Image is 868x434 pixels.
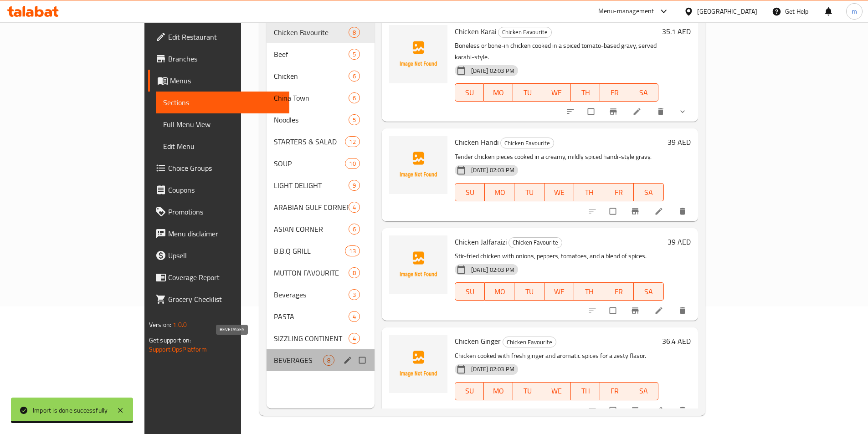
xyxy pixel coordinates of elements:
[455,350,658,362] p: Chicken cooked with fresh ginger and aromatic spices for a zesty flavor.
[574,183,604,201] button: TH
[673,201,694,221] button: delete
[274,71,348,82] span: Chicken
[544,183,574,201] button: WE
[518,285,540,298] span: TU
[571,83,600,102] button: TH
[459,86,481,99] span: SU
[852,6,857,16] span: m
[349,225,360,234] span: 6
[168,294,282,305] span: Grocery Checklist
[389,335,447,393] img: Chicken Ginger
[267,349,375,371] div: BEVERAGES8edit
[345,245,360,256] div: items
[349,116,360,124] span: 5
[503,337,556,347] div: Chicken Favourite
[149,334,191,346] span: Get support on:
[267,306,375,327] div: PASTA4
[455,235,507,249] span: Chicken Jalfaraizi
[625,301,647,321] button: Branch-specific-item
[488,285,511,298] span: MO
[274,92,348,103] div: China Town
[274,49,348,60] span: Beef
[498,27,551,37] span: Chicken Favourite
[349,92,360,103] div: items
[156,135,289,157] a: Edit Menu
[575,384,596,398] span: TH
[173,319,187,331] span: 1.0.0
[548,186,570,199] span: WE
[148,48,289,70] a: Branches
[170,75,282,86] span: Menus
[349,28,360,37] span: 8
[349,291,360,299] span: 3
[513,382,542,400] button: TU
[349,114,360,125] div: items
[542,382,571,400] button: WE
[349,27,360,38] div: items
[349,312,360,321] span: 4
[548,285,570,298] span: WE
[501,138,554,148] span: Chicken Favourite
[662,335,691,347] h6: 36.4 AED
[267,327,375,349] div: SIZZLING CONTINENT4
[168,206,282,217] span: Promotions
[168,184,282,195] span: Coupons
[637,186,660,199] span: SA
[455,382,484,400] button: SU
[274,158,345,169] span: SOUP
[678,107,687,116] svg: Show Choices
[163,97,282,108] span: Sections
[148,266,289,288] a: Coverage Report
[148,245,289,266] a: Upsell
[349,181,360,190] span: 9
[349,203,360,212] span: 4
[544,282,574,301] button: WE
[323,355,334,366] div: items
[467,66,518,75] span: [DATE] 02:03 PM
[156,92,289,113] a: Sections
[148,70,289,92] a: Menus
[267,21,375,43] div: Chicken Favourite8
[168,53,282,64] span: Branches
[503,337,556,347] span: Chicken Favourite
[662,25,691,38] h6: 35.1 AED
[345,247,359,255] span: 13
[342,354,355,366] button: edit
[274,202,348,213] span: ARABIAN GULF CORNER
[634,183,663,201] button: SA
[267,174,375,196] div: LIGHT DELIGHT9
[600,382,629,400] button: FR
[349,72,360,81] span: 6
[349,180,360,191] div: items
[654,406,665,415] a: Edit menu item
[349,311,360,322] div: items
[168,163,282,174] span: Choice Groups
[673,102,694,122] button: show more
[274,355,323,366] span: BEVERAGES
[349,333,360,344] div: items
[274,136,345,147] span: STARTERS & SALAD
[148,26,289,48] a: Edit Restaurant
[267,196,375,218] div: ARABIAN GULF CORNER4
[455,282,485,301] button: SU
[509,237,562,248] span: Chicken Favourite
[484,382,513,400] button: MO
[578,285,600,298] span: TH
[168,272,282,283] span: Coverage Report
[604,86,626,99] span: FR
[673,400,694,420] button: delete
[488,86,509,99] span: MO
[498,27,552,38] div: Chicken Favourite
[163,119,282,130] span: Full Menu View
[542,83,571,102] button: WE
[500,138,554,148] div: Chicken Favourite
[274,27,348,38] div: Chicken Favourite
[389,25,447,83] img: Chicken Karai
[546,86,568,99] span: WE
[455,151,664,163] p: Tender chicken pieces cooked in a creamy, mildly spiced handi-style gravy.
[571,382,600,400] button: TH
[349,202,360,213] div: items
[274,267,348,278] span: MUTTON FAVOURITE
